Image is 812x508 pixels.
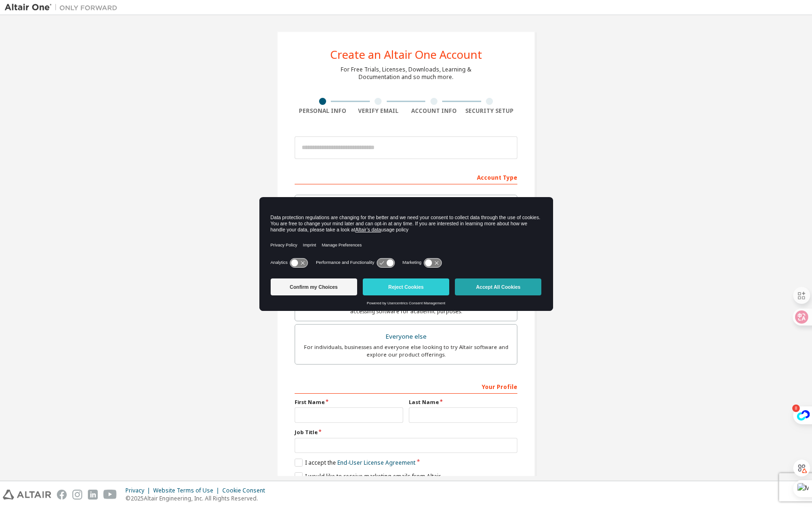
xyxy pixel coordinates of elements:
div: Account Type [295,169,517,184]
label: Last Name [409,398,517,406]
img: Altair One [5,3,122,12]
img: altair_logo.svg [3,490,51,500]
div: Website Terms of Use [153,487,222,494]
div: Your Profile [295,379,517,394]
div: Privacy [125,487,153,494]
label: Job Title [295,429,517,436]
div: Personal Info [295,107,351,115]
img: linkedin.svg [88,490,98,500]
p: © 2025 Altair Engineering, Inc. All Rights Reserved. [125,494,271,502]
a: End-User License Agreement [337,459,415,467]
img: youtube.svg [103,490,117,500]
div: Account Info [406,107,462,115]
div: Everyone else [301,330,511,343]
label: I would like to receive marketing emails from Altair [295,472,441,480]
div: For individuals, businesses and everyone else looking to try Altair software and explore our prod... [301,343,511,358]
div: Create an Altair One Account [330,49,482,60]
div: Verify Email [351,107,406,115]
img: facebook.svg [57,490,67,500]
div: Security Setup [462,107,518,115]
label: I accept the [295,459,415,467]
img: instagram.svg [72,490,82,500]
div: Cookie Consent [222,487,271,494]
div: For Free Trials, Licenses, Downloads, Learning & Documentation and so much more. [341,66,471,81]
label: First Name [295,398,403,406]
